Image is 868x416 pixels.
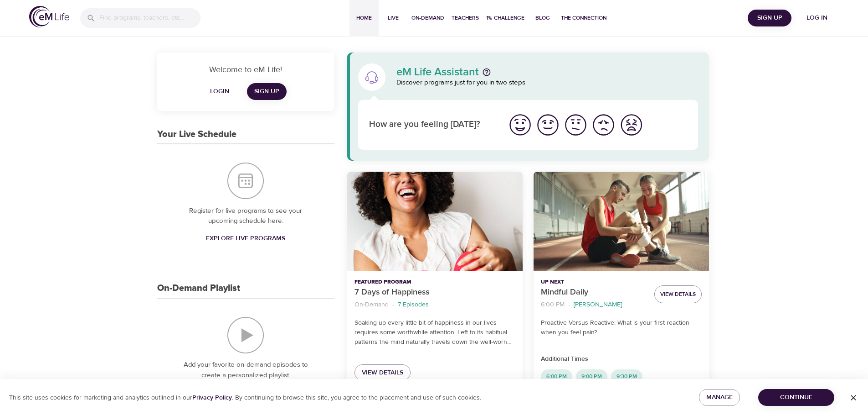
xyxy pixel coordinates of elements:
[486,13,524,23] span: 1% Challenge
[562,111,590,139] button: I'm feeling ok
[590,111,617,139] button: I'm feeling bad
[354,364,411,381] a: View Details
[353,13,375,23] span: Home
[99,8,200,28] input: Find programs, teachers, etc...
[541,300,565,310] p: 6:00 PM
[541,286,647,299] p: Mindful Daily
[795,10,839,26] button: Log in
[654,285,702,303] button: View Details
[541,373,572,380] span: 6:00 PM
[175,206,316,226] p: Register for live programs to see your upcoming schedule here.
[209,86,231,97] span: Login
[452,13,479,23] span: Teachers
[541,299,647,311] nav: breadcrumb
[534,111,562,139] button: I'm feeling good
[541,369,572,384] div: 6:00 PM
[748,10,791,26] button: Sign Up
[206,233,285,244] span: Explore Live Programs
[619,112,644,137] img: worst
[354,278,515,286] p: Featured Program
[354,300,389,310] p: On-Demand
[247,83,287,100] a: Sign Up
[396,67,479,78] p: eM Life Assistant
[576,373,607,380] span: 9:00 PM
[202,230,289,247] a: Explore Live Programs
[617,111,645,139] button: I'm feeling worst
[192,394,232,402] a: Privacy Policy
[611,369,642,384] div: 9:30 PM
[568,299,570,311] li: ·
[227,317,264,353] img: On-Demand Playlist
[535,112,560,137] img: good
[699,389,740,406] button: Manage
[369,118,495,132] p: How are you feeling [DATE]?
[29,6,69,27] img: logo
[365,70,379,84] img: eM Life Assistant
[396,78,699,88] p: Discover programs just for you in two steps
[354,299,515,311] nav: breadcrumb
[168,63,324,76] p: Welcome to eM Life!
[541,354,702,364] p: Additional Times
[532,13,554,23] span: Blog
[392,299,394,311] li: ·
[591,112,616,137] img: bad
[561,13,606,23] span: The Connection
[611,373,642,380] span: 9:30 PM
[347,172,523,271] button: 7 Days of Happiness
[157,283,240,294] h3: On-Demand Playlist
[254,86,279,97] span: Sign Up
[411,13,444,23] span: On-Demand
[508,112,533,137] img: great
[362,367,403,379] span: View Details
[706,392,733,403] span: Manage
[354,318,515,347] p: Soaking up every little bit of happiness in our lives requires some worthwhile attention. Left to...
[534,172,709,271] button: Mindful Daily
[574,300,622,310] p: [PERSON_NAME]
[205,83,234,100] button: Login
[398,300,429,310] p: 7 Episodes
[157,129,236,140] h3: Your Live Schedule
[799,12,835,24] span: Log in
[751,12,788,24] span: Sign Up
[660,290,696,299] span: View Details
[227,163,264,199] img: Your Live Schedule
[382,13,404,23] span: Live
[354,286,515,299] p: 7 Days of Happiness
[506,111,534,139] button: I'm feeling great
[563,112,588,137] img: ok
[576,369,607,384] div: 9:00 PM
[175,360,316,380] p: Add your favorite on-demand episodes to create a personalized playlist.
[541,318,702,337] p: Proactive Versus Reactive: What is your first reaction when you feel pain?
[765,392,827,403] span: Continue
[758,389,834,406] button: Continue
[541,278,647,286] p: Up Next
